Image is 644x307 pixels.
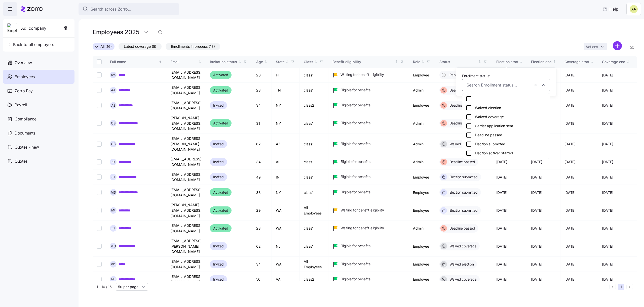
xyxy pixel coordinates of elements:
[252,185,272,200] td: 38
[111,262,115,266] span: n b
[340,243,370,248] span: Eligible for benefits
[15,102,27,108] span: Payroll
[496,226,507,231] span: [DATE]
[564,190,576,195] span: [DATE]
[340,87,370,93] span: Eligible for benefits
[264,60,268,64] div: Not sorted
[564,142,576,147] span: [DATE]
[413,59,420,65] div: Role
[340,103,370,108] span: Eligible for benefits
[478,60,481,64] div: Not sorted
[97,277,102,282] input: Select record 13
[166,272,206,287] td: [EMAIL_ADDRESS][DOMAIN_NAME]
[496,59,518,65] div: Election start
[166,134,206,154] td: [EMAIL_ADDRESS][PERSON_NAME][DOMAIN_NAME]
[598,4,622,14] button: Help
[97,142,102,147] input: Select record 5
[300,221,328,236] td: class1
[602,6,618,12] span: Help
[3,154,74,168] a: Quotes
[564,262,576,267] span: [DATE]
[300,134,328,154] td: class1
[496,190,507,195] span: [DATE]
[602,142,613,147] span: [DATE]
[213,120,228,126] span: Activated
[564,103,576,108] span: [DATE]
[79,3,179,15] button: Search across Zorro...
[466,123,546,129] div: Carrier application sent
[602,103,613,108] span: [DATE]
[564,59,589,65] div: Coverage start
[97,226,102,231] input: Select record 10
[300,154,328,169] td: class1
[7,41,54,48] span: Back to all employers
[602,59,625,65] div: Coverage end
[111,209,115,212] span: M t
[531,244,542,249] span: [DATE]
[252,236,272,257] td: 62
[213,141,224,147] span: Invited
[166,98,206,113] td: [EMAIL_ADDRESS][DOMAIN_NAME]
[466,150,546,156] div: Election active: Started
[448,72,475,77] span: Pending election
[110,245,116,248] span: M G
[462,73,490,78] span: Enrollment status:
[124,43,156,50] span: Latest coverage (5)
[252,257,272,272] td: 34
[466,105,546,111] div: Waived election
[448,121,475,126] span: Deadline passed
[602,244,613,249] span: [DATE]
[252,56,272,68] th: AgeNot sorted
[252,200,272,221] td: 29
[3,126,74,140] a: Documents
[448,277,477,282] span: Waived coverage
[340,261,370,267] span: Eligible for benefits
[272,272,300,287] td: VA
[584,43,607,50] button: Actions
[466,114,546,120] div: Waived coverage
[602,88,613,93] span: [DATE]
[213,207,228,213] span: Activated
[448,88,475,93] span: Deadline passed
[213,174,224,180] span: Invited
[252,221,272,236] td: 28
[213,72,228,78] span: Activated
[97,284,112,289] span: 1 - 16 / 16
[602,73,613,78] span: [DATE]
[15,60,32,66] span: Overview
[166,154,206,169] td: [EMAIL_ADDRESS][DOMAIN_NAME]
[448,142,477,147] span: Waived coverage
[3,140,74,154] a: Quotes - new
[111,104,116,107] span: A S
[586,45,598,49] span: Actions
[590,60,594,64] div: Not sorted
[496,175,507,180] span: [DATE]
[252,68,272,83] td: 26
[166,221,206,236] td: [EMAIL_ADDRESS][DOMAIN_NAME]
[21,25,46,31] span: Adi company
[409,236,435,257] td: Employee
[252,134,272,154] td: 62
[626,60,630,64] div: Not sorted
[531,175,542,180] span: [DATE]
[300,56,328,68] th: ClassNot sorted
[602,277,613,282] span: [DATE]
[166,185,206,200] td: [EMAIL_ADDRESS][DOMAIN_NAME]
[213,261,224,267] span: Invited
[602,190,613,195] span: [DATE]
[111,73,116,77] span: a m
[272,134,300,154] td: AZ
[272,169,300,185] td: IN
[340,159,370,164] span: Eligible for benefits
[496,208,507,213] span: [DATE]
[285,60,289,64] div: Not sorted
[300,98,328,113] td: class2
[409,272,435,287] td: Employee
[111,160,115,163] span: d k
[272,200,300,221] td: WA
[213,159,224,165] span: Invited
[409,257,435,272] td: Employee
[166,83,206,98] td: [EMAIL_ADDRESS][DOMAIN_NAME]
[340,141,370,146] span: Eligible for benefits
[332,59,394,65] div: Benefit eligibility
